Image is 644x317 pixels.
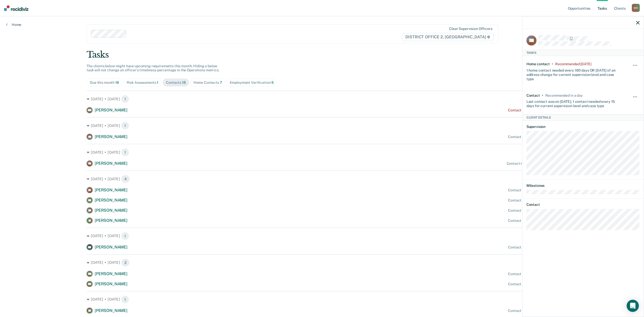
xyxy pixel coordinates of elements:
span: [PERSON_NAME] [95,218,127,223]
div: Contact recommended [DATE] [508,108,557,112]
div: Contact recommended in a day [507,161,557,166]
div: Last contact was on [DATE]; 1 contact needed every 15 days for current supervision level and case... [526,98,621,108]
span: [PERSON_NAME] [95,271,127,276]
div: Contact recommended [DATE] [508,245,557,249]
div: [DATE] • [DATE] [87,259,557,267]
div: Tasks [522,50,644,56]
img: Recidiviz [4,5,28,11]
div: Open Intercom Messenger [627,300,639,312]
div: [DATE] • [DATE] [87,95,557,103]
span: 2 [121,259,130,267]
span: 1 [121,232,129,240]
dt: Contact [526,203,640,207]
span: 1 [121,295,129,304]
span: [PERSON_NAME] [95,161,127,166]
div: 1 home contact needed every 180 days OR [DATE] of an address change for current supervision level... [526,66,621,81]
div: W D [632,4,640,12]
div: Home contact [526,62,550,66]
div: Due this month [90,80,119,85]
div: [DATE] • [DATE] [87,122,557,130]
span: 16 [115,80,119,85]
span: 15 [182,80,186,85]
dt: Milestones [526,184,640,188]
div: Recommended in a day [545,93,583,98]
div: Home Contacts [193,80,222,85]
span: 1 [121,95,129,103]
span: [PERSON_NAME] [95,208,127,213]
dt: Supervision [526,125,640,129]
span: [PERSON_NAME] [95,281,127,286]
div: Contact [526,93,540,98]
div: Contact recommended [DATE] [508,282,557,286]
div: [DATE] • [DATE] [87,232,557,240]
div: Recommended 11 days ago [555,62,591,66]
a: Home [6,22,21,27]
span: 1 [121,148,129,156]
div: Contact recommended [DATE] [508,219,557,223]
div: • [542,93,543,98]
div: Contact recommended [DATE] [508,208,557,213]
span: [PERSON_NAME] [95,134,127,139]
div: Tasks [87,49,557,60]
span: The clients below might have upcoming requirements this month. Hiding a below task will not chang... [87,64,219,72]
span: [PERSON_NAME] [95,245,127,249]
span: [PERSON_NAME] [95,198,127,203]
div: Contact recommended [DATE] [508,309,557,313]
div: Employment Verification [230,80,274,85]
span: DISTRICT OFFICE 2, [GEOGRAPHIC_DATA] [402,33,493,41]
div: Contact recommended [DATE] [508,198,557,203]
div: Client Details [522,114,644,121]
span: 1 [121,122,129,130]
div: Contact recommended [DATE] [508,188,557,192]
div: Contact recommended [DATE] [508,272,557,276]
div: Risk Assessments [127,80,159,85]
div: Contact recommended [DATE] [508,135,557,139]
span: [PERSON_NAME] [95,108,127,112]
div: Contacts [166,80,186,85]
span: 4 [121,175,130,183]
div: [DATE] • [DATE] [87,148,557,156]
span: 5 [271,80,274,85]
div: Clear supervision officers [449,27,492,31]
span: 1 [157,80,158,85]
div: [DATE] • [DATE] [87,295,557,304]
span: 7 [220,80,222,85]
span: [PERSON_NAME] [95,308,127,313]
span: [PERSON_NAME] [95,188,127,192]
div: • [552,62,553,66]
div: [DATE] • [DATE] [87,175,557,183]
